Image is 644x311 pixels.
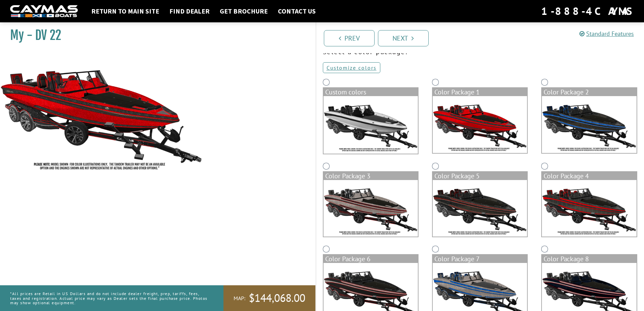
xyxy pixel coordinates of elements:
[324,30,375,46] a: Prev
[324,88,418,96] div: Custom colors
[541,4,634,19] div: 1-888-4CAYMAS
[579,30,634,38] a: Standard Features
[433,172,527,180] div: Color Package 5
[234,295,245,302] span: MAP:
[10,28,299,43] h1: My - DV 22
[324,180,418,237] img: color_package_364.png
[324,172,418,180] div: Color Package 3
[433,180,527,237] img: color_package_365.png
[275,7,319,16] a: Contact Us
[378,30,429,46] a: Next
[542,172,636,180] div: Color Package 4
[324,255,418,263] div: Color Package 6
[542,180,636,237] img: color_package_366.png
[324,96,418,154] img: DV22-Base-Layer.png
[542,88,636,96] div: Color Package 2
[223,285,315,311] a: MAP:$144,068.00
[433,96,527,153] img: color_package_362.png
[10,5,78,18] img: white-logo-c9c8dbefe5ff5ceceb0f0178aa75bf4bb51f6bca0971e226c86eb53dfe498488.png
[542,96,636,153] img: color_package_363.png
[88,7,163,16] a: Return to main site
[323,62,380,73] a: Customize colors
[433,88,527,96] div: Color Package 1
[249,291,305,305] span: $144,068.00
[10,288,208,308] p: *All prices are Retail in US Dollars and do not include dealer freight, prep, tariffs, fees, taxe...
[433,255,527,263] div: Color Package 7
[166,7,213,16] a: Find Dealer
[216,7,271,16] a: Get Brochure
[542,255,636,263] div: Color Package 8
